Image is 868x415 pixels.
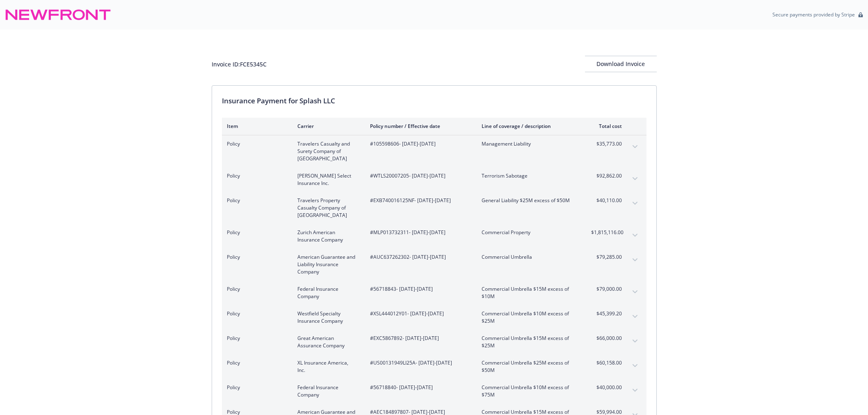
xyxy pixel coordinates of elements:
[297,253,357,276] span: American Guarantee and Liability Insurance Company
[370,285,468,293] span: #56718843 - [DATE]-[DATE]
[222,135,646,167] div: PolicyTravelers Casualty and Surety Company of [GEOGRAPHIC_DATA]#105598606- [DATE]-[DATE]Manageme...
[482,310,578,325] span: Commercial Umbrella $10M excess of $25M
[297,359,357,374] span: XL Insurance America, Inc.
[227,197,284,204] span: Policy
[370,359,468,367] span: #US00131949LI25A - [DATE]-[DATE]
[482,140,578,148] span: Management Liability
[227,229,284,236] span: Policy
[297,285,357,300] span: Federal Insurance Company
[222,224,646,249] div: PolicyZurich American Insurance Company#MLP013732311- [DATE]-[DATE]Commercial Property$1,815,116....
[297,197,357,219] span: Travelers Property Casualty Company of [GEOGRAPHIC_DATA]
[370,197,468,204] span: #EXB740016125NF - [DATE]-[DATE]
[297,335,357,349] span: Great American Assurance Company
[227,285,284,293] span: Policy
[222,354,646,379] div: PolicyXL Insurance America, Inc.#US00131949LI25A- [DATE]-[DATE]Commercial Umbrella $25M excess of...
[227,384,284,391] span: Policy
[628,229,642,242] button: expand content
[585,56,657,72] div: Download Invoice
[628,310,642,323] button: expand content
[227,253,284,261] span: Policy
[297,140,357,162] span: Travelers Casualty and Surety Company of [GEOGRAPHIC_DATA]
[482,197,578,204] span: General Liability $25M excess of $50M
[370,123,468,130] div: Policy number / Effective date
[222,305,646,330] div: PolicyWestfield Specialty Insurance Company#XSL444012Y01- [DATE]-[DATE]Commercial Umbrella $10M e...
[227,310,284,317] span: Policy
[297,172,357,187] span: [PERSON_NAME] Select Insurance Inc.
[482,384,578,399] span: Commercial Umbrella $10M excess of $75M
[222,192,646,224] div: PolicyTravelers Property Casualty Company of [GEOGRAPHIC_DATA]#EXB740016125NF- [DATE]-[DATE]Gener...
[297,384,357,399] span: Federal Insurance Company
[297,310,357,325] span: Westfield Specialty Insurance Company
[482,335,578,349] span: Commercial Umbrella $15M excess of $25M
[772,11,855,18] p: Secure payments provided by Stripe
[628,253,642,267] button: expand content
[297,229,357,244] span: Zurich American Insurance Company
[482,172,578,180] span: Terrorism Sabotage
[628,359,642,372] button: expand content
[370,384,468,391] span: #56718840 - [DATE]-[DATE]
[370,310,468,317] span: #XSL444012Y01 - [DATE]-[DATE]
[482,253,578,261] span: Commercial Umbrella
[212,60,267,68] div: Invoice ID: FCE5345C
[370,229,468,236] span: #MLP013732311 - [DATE]-[DATE]
[591,197,622,204] span: $40,110.00
[628,335,642,348] button: expand content
[628,384,642,397] button: expand content
[591,335,622,342] span: $66,000.00
[222,330,646,354] div: PolicyGreat American Assurance Company#EXC5867892- [DATE]-[DATE]Commercial Umbrella $15M excess o...
[482,285,578,300] span: Commercial Umbrella $15M excess of $10M
[222,280,646,305] div: PolicyFederal Insurance Company#56718843- [DATE]-[DATE]Commercial Umbrella $15M excess of $10M$79...
[591,229,622,236] span: $1,815,116.00
[222,249,646,280] div: PolicyAmerican Guarantee and Liability Insurance Company#AUC637262302- [DATE]-[DATE]Commercial Um...
[482,123,578,130] div: Line of coverage / description
[591,140,622,148] span: $35,773.00
[628,172,642,185] button: expand content
[227,335,284,342] span: Policy
[370,140,468,148] span: #105598606 - [DATE]-[DATE]
[222,96,646,106] div: Insurance Payment for Splash LLC
[591,253,622,261] span: $79,285.00
[482,359,578,374] span: Commercial Umbrella $25M excess of $50M
[297,123,357,130] div: Carrier
[370,253,468,261] span: #AUC637262302 - [DATE]-[DATE]
[227,359,284,367] span: Policy
[591,310,622,317] span: $45,399.20
[370,335,468,342] span: #EXC5867892 - [DATE]-[DATE]
[227,172,284,180] span: Policy
[482,229,578,236] span: Commercial Property
[591,123,622,130] div: Total cost
[591,172,622,180] span: $92,862.00
[222,379,646,404] div: PolicyFederal Insurance Company#56718840- [DATE]-[DATE]Commercial Umbrella $10M excess of $75M$40...
[628,197,642,210] button: expand content
[591,359,622,367] span: $60,158.00
[227,140,284,148] span: Policy
[628,285,642,299] button: expand content
[222,167,646,192] div: Policy[PERSON_NAME] Select Insurance Inc.#WTLS20007205- [DATE]-[DATE]Terrorism Sabotage$92,862.00...
[591,285,622,293] span: $79,000.00
[591,384,622,391] span: $40,000.00
[227,123,284,130] div: Item
[370,172,468,180] span: #WTLS20007205 - [DATE]-[DATE]
[585,56,657,72] button: Download Invoice
[628,140,642,153] button: expand content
